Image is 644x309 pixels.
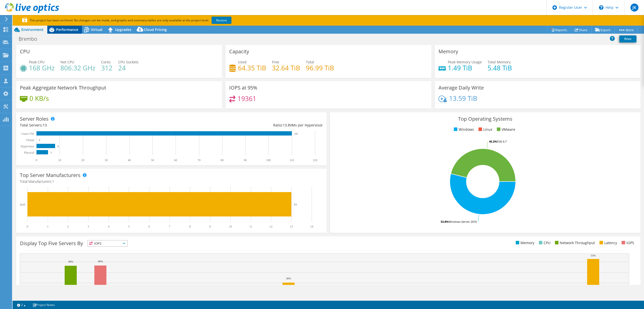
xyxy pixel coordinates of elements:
a: 2 [14,302,29,308]
a: Print [619,35,636,42]
span: Peak Memory Usage [448,60,482,64]
svg: \n [599,5,603,10]
h4: Total Manufacturers: [20,179,323,184]
h4: 168 GHz [29,65,55,71]
text: 0 [39,139,40,141]
h4: 312 [101,65,112,71]
h3: IOPS at 95% [229,85,257,91]
h3: Peak Aggregate Network Throughput [20,85,106,91]
text: 0 [27,225,28,228]
li: Network Throughput [554,240,595,246]
text: 20 [81,158,84,162]
text: 8 [58,145,59,148]
h4: 64.35 TiB [238,65,266,71]
tspan: ESXi 6.7 [497,140,507,143]
text: 110 [290,158,294,162]
span: Upgrades [115,27,131,32]
text: 2 [67,225,69,228]
text: Physical [24,151,34,154]
a: Project Notes [29,302,58,308]
h4: 13.59 TiB [449,96,477,101]
text: 0 [36,158,37,162]
tspan: 53.8% [441,220,449,224]
a: Reports [547,26,571,34]
text: 46% [98,260,103,263]
h3: Memory [438,49,458,54]
h4: 0 KB/s [29,96,49,101]
span: Performance [56,27,78,32]
a: More [614,26,638,34]
h3: Capacity [229,49,249,54]
h4: 5.48 TiB [488,65,512,71]
text: Virtual [26,138,34,142]
text: 5 [128,225,130,228]
h4: 19361 [237,96,256,101]
span: Environment [21,27,44,32]
span: Peak CPU [29,60,45,64]
text: 12 [269,225,272,228]
text: 30% [286,277,291,280]
text: Dell [20,203,25,206]
span: Free [272,60,279,64]
text: 60 [174,158,177,162]
h4: 32.64 TiB [272,65,300,71]
text: 120 [313,158,317,162]
span: Net CPU [60,60,74,64]
text: 53% [591,254,596,257]
text: 46% [68,260,73,263]
span: JK [630,4,638,12]
span: Cloud Pricing [144,27,167,32]
span: IOPS [88,240,127,246]
text: 40 [128,158,131,162]
tspan: 46.2% [489,140,497,143]
text: 50 [151,158,154,162]
li: IOPS [620,240,634,246]
h4: 96.99 TiB [306,65,334,71]
text: 7 [169,225,170,228]
tspan: Windows Server 2016 [449,220,477,224]
text: 13 [290,225,293,228]
text: 11 [249,225,252,228]
text: 14 [310,225,313,228]
span: 1 [52,179,54,184]
a: Export [591,26,615,34]
h1: Brembo [16,36,45,42]
text: 5 [51,151,52,154]
p: This project has been archived. No changes can be made, and graphs and summary tables are only av... [22,18,269,23]
li: VMware [496,127,515,132]
text: 8 [189,225,191,228]
text: 90 [244,158,247,162]
li: Linux [477,127,492,132]
li: Latency [598,240,617,246]
li: Memory [514,240,534,246]
span: Used [238,60,247,64]
h4: 24 [118,65,139,71]
text: 110 [294,133,298,135]
text: Guest VM [21,132,34,136]
h4: 1.49 TiB [448,65,482,71]
h3: Average Daily Write [438,85,484,91]
a: Share [571,26,591,34]
text: 10 [229,225,232,228]
text: 4 [108,225,109,228]
h3: Top Operating Systems [334,116,637,122]
a: Restore [212,17,231,24]
span: Total Memory [488,60,511,64]
span: 13.8 [283,123,290,127]
h3: CPU [20,49,30,54]
span: Total [306,60,314,64]
text: 3 [88,225,89,228]
li: CPU [538,240,550,246]
h4: 806.32 GHz [60,65,95,71]
h3: Server Roles [20,116,49,122]
h3: Top Server Manufacturers [20,172,80,178]
li: Windows [453,127,474,132]
text: 70 [197,158,200,162]
text: 1 [47,225,49,228]
span: 13 [43,123,47,127]
span: Virtual [91,27,102,32]
text: 10 [58,158,61,162]
text: Hypervisor [21,145,34,148]
span: CPU Sockets [118,60,139,64]
div: Ratio: VMs per Hypervisor [171,122,323,128]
